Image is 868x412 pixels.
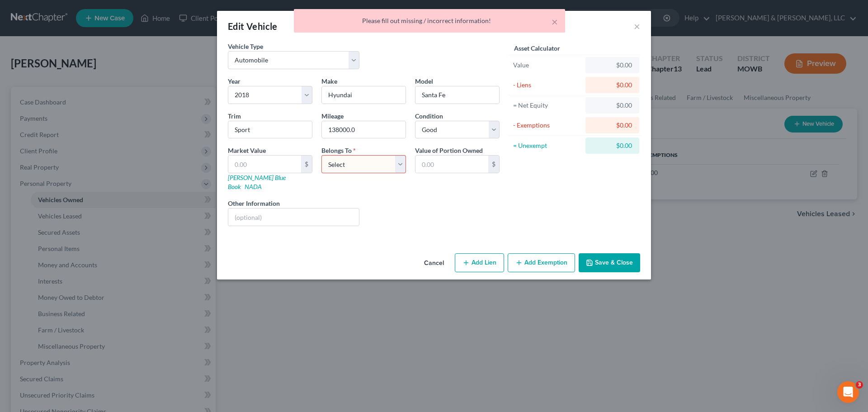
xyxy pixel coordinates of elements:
button: Add Exemption [508,253,575,272]
button: Cancel [417,254,451,272]
div: $0.00 [593,81,632,90]
label: Asset Calculator [514,43,560,53]
span: Make [321,77,337,85]
a: [PERSON_NAME] Blue Book [228,174,286,190]
input: 0.00 [415,156,488,173]
label: Vehicle Type [228,42,263,51]
label: Model [415,76,433,86]
input: (optional) [228,208,359,226]
input: ex. Nissan [322,86,406,104]
input: 0.00 [228,156,301,173]
div: $ [488,156,499,173]
div: = Unexempt [513,141,581,150]
input: ex. LS, LT, etc [228,121,312,138]
div: = Net Equity [513,101,581,110]
button: × [552,16,558,27]
div: $ [301,156,312,173]
label: Other Information [228,199,280,208]
div: $0.00 [593,121,632,130]
div: Please fill out missing / incorrect information! [301,16,558,25]
div: - Exemptions [513,121,581,130]
label: Trim [228,111,241,121]
label: Year [228,76,241,86]
input: ex. Altima [415,86,499,104]
div: - Liens [513,81,581,90]
label: Value of Portion Owned [415,146,483,155]
label: Market Value [228,146,266,155]
div: $0.00 [593,61,632,70]
button: Add Lien [455,253,504,272]
span: Belongs To [321,147,352,154]
div: Value [513,61,581,70]
label: Condition [415,111,443,121]
div: $0.00 [593,141,632,150]
div: $0.00 [593,101,632,110]
input: -- [322,121,406,138]
span: 3 [856,381,863,388]
iframe: Intercom live chat [837,381,859,403]
label: Mileage [321,111,344,121]
a: NADA [245,183,262,190]
button: Save & Close [579,253,640,272]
